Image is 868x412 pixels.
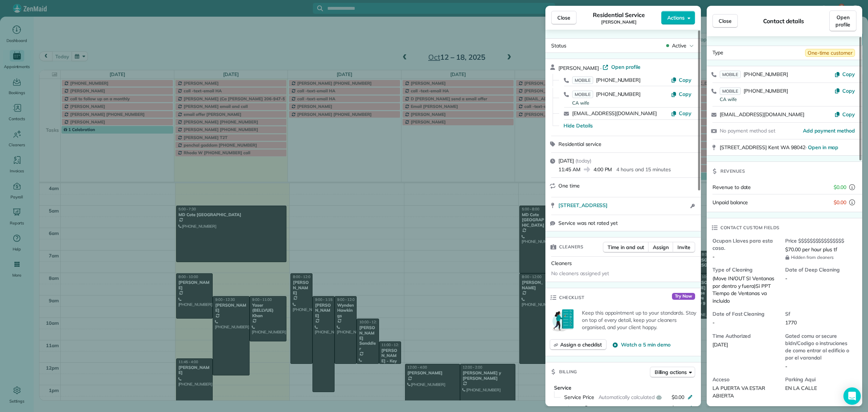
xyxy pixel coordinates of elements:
a: Add payment method [803,127,855,134]
span: [PHONE_NUMBER] [596,91,641,97]
span: Open in map [808,144,839,151]
span: Copy [842,111,855,118]
span: Sf [785,310,852,318]
span: Contact custom fields [720,224,780,231]
span: [DATE] [558,157,574,164]
span: [PERSON_NAME] [601,19,637,25]
span: Service Price [564,394,594,401]
span: EN LA CALLE [785,385,817,391]
span: $0.00 [834,199,846,206]
span: Copy [679,77,692,83]
span: Hidden from cleaners [785,255,852,260]
span: Residential service [558,141,601,147]
p: Keep this appointment up to your standards. Stay on top of every detail, keep your cleaners organ... [582,309,697,331]
span: MOBILE [720,87,741,95]
span: Assign a checklist [560,341,602,348]
span: 4:00 PM [593,166,612,173]
a: Open profile [603,63,641,71]
a: MOBILE[PHONE_NUMBER] [572,91,641,98]
span: Parking Aqui [785,376,852,383]
span: Service was not rated yet [558,219,618,227]
span: One time [558,182,580,189]
span: Checklist [559,294,584,301]
span: - [712,253,715,260]
span: Date of Deep Cleaning [785,266,852,273]
span: Copy [679,110,692,117]
span: Billing [559,368,577,375]
span: Date of Fast Cleaning [712,310,779,318]
button: Service PriceAutomatically calculated$0.00 [560,391,695,403]
span: $0.00 [672,394,684,401]
span: [PHONE_NUMBER] [744,71,788,77]
span: [DATE] [712,341,728,348]
button: Time in and out [603,242,649,253]
span: MOBILE [572,76,593,84]
span: Acceso [712,376,779,383]
a: [STREET_ADDRESS] [558,202,688,209]
span: Invite [677,244,690,251]
span: Assign [653,244,669,251]
div: CA wife [720,96,834,103]
span: Actions [667,14,685,21]
span: Billing actions [655,369,687,376]
a: MOBILE[PHONE_NUMBER] [572,76,641,84]
div: Open Intercom Messenger [843,387,861,405]
span: 11:45 AM [558,166,580,173]
span: Try Now [672,293,695,300]
span: $70.00 per hour plus tf [785,246,837,253]
span: Copy [842,88,855,94]
button: Close [551,11,576,25]
span: [STREET_ADDRESS] Kent WA 98042 · [720,144,838,151]
span: No cleaners assigned yet [551,270,609,277]
span: MOBILE [720,71,741,78]
div: Overcharge [554,404,617,412]
button: Invite [673,242,695,253]
span: Open profile [835,14,850,28]
button: Copy [834,111,855,118]
span: Unpaid balance [712,199,748,206]
div: CA wife [572,100,671,107]
button: Watch a 5 min demo [612,341,670,348]
button: Open access information [688,202,697,210]
p: 4 hours and 15 minutes [616,166,671,173]
span: MOBILE [572,91,593,98]
span: [PHONE_NUMBER] [596,77,641,83]
span: Status [551,42,566,49]
span: ( today ) [575,157,591,164]
button: Hide Details [563,122,593,129]
span: Revenues [720,168,745,175]
span: One-time customer [805,49,855,57]
span: - [785,275,787,282]
span: - [712,319,715,326]
span: LA PUERTA VA ESTAR ABIERTA [712,385,767,399]
a: [EMAIL_ADDRESS][DOMAIN_NAME] [720,111,804,118]
span: Revenue to date [712,184,751,190]
a: Open profile [829,10,856,31]
span: Copy [842,71,855,77]
span: Gated comu or secure bldn/Codigo o instruciones de como entrar al edificio o por el varandal [785,332,852,361]
span: Watch a 5 min demo [621,341,670,348]
span: [PERSON_NAME] [558,65,599,71]
span: Automatically calculated [599,394,655,401]
span: Ocupan Llaves para esta casa. [712,237,779,252]
span: 1770 [785,319,797,326]
span: $0.00 [672,405,684,411]
span: Cleaners [559,243,583,251]
span: No payment method set [720,127,775,134]
span: Service [554,384,571,391]
span: Copy [679,91,692,97]
span: Active [672,42,686,49]
a: MOBILE[PHONE_NUMBER] [720,71,788,78]
span: Close [557,14,570,21]
button: Assign [648,242,673,253]
button: Copy [834,71,855,78]
span: Open profile [611,63,641,71]
span: Time in and out [608,244,644,251]
span: Type of Cleaning [712,266,779,273]
span: (Move IN/OUT SI Ventanas por dentro y fuera)Si PPT Tiempo de Ventanas va incluido [712,275,776,304]
span: Close [719,17,732,25]
span: Cleaners [551,260,572,266]
span: Time Authorized [712,332,779,340]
